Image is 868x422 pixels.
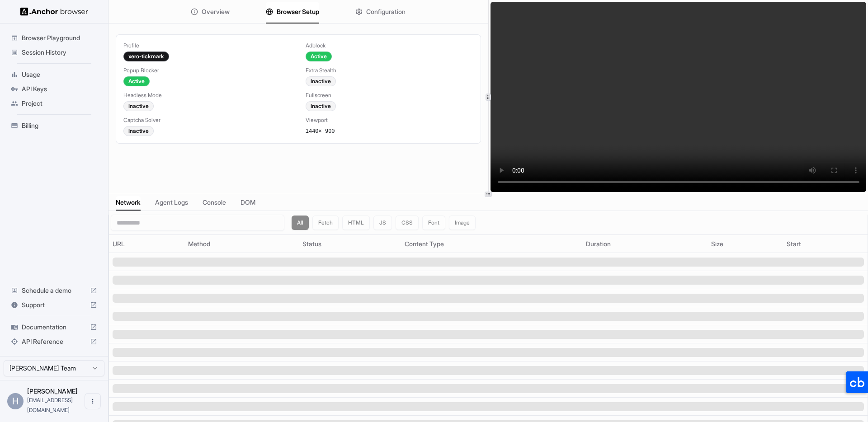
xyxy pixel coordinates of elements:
span: Documentation [22,323,86,332]
span: Hung Hoang [27,387,78,395]
div: Captcha Solver [123,117,291,124]
div: Status [302,239,397,249]
div: Project [7,96,101,111]
span: Agent Logs [155,198,188,207]
span: API Reference [22,337,86,346]
div: Documentation [7,320,101,334]
div: Fullscreen [306,92,473,99]
span: Usage [22,70,97,79]
div: Start [787,239,864,249]
div: Size [711,239,779,249]
span: hung@zalos.io [27,397,73,413]
span: DOM [241,198,255,207]
div: API Keys [7,82,101,96]
span: API Keys [22,84,97,94]
div: Adblock [306,42,473,49]
span: Browser Setup [277,7,319,16]
span: Support [22,300,86,309]
div: Support [7,298,101,312]
span: Browser Playground [22,33,97,42]
div: Extra Stealth [306,67,473,74]
span: Session History [22,48,97,57]
div: xero-tickmark [123,52,169,61]
span: Project [22,99,97,108]
div: Headless Mode [123,92,291,99]
div: Schedule a demo [7,283,101,298]
div: H [7,393,24,409]
span: Network [116,198,141,207]
div: Popup Blocker [123,67,291,74]
span: 1440 × 900 [306,128,335,135]
div: Inactive [123,126,154,136]
div: Usage [7,67,101,82]
span: Configuration [366,7,406,16]
button: Open menu [85,393,101,409]
div: Content Type [405,239,579,249]
span: Console [203,198,226,207]
div: Inactive [306,76,336,86]
div: Inactive [123,101,154,111]
div: Active [306,52,332,61]
div: Inactive [306,101,336,111]
div: Session History [7,45,101,60]
div: Billing [7,118,101,133]
img: Anchor Logo [20,7,88,16]
div: API Reference [7,334,101,349]
div: Viewport [306,117,473,124]
div: Duration [586,239,703,249]
div: URL [113,239,181,249]
span: Schedule a demo [22,286,86,295]
div: Active [123,76,150,86]
span: Overview [202,7,230,16]
div: Method [188,239,295,249]
div: Browser Playground [7,31,101,45]
div: Profile [123,42,291,49]
span: Billing [22,121,97,130]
